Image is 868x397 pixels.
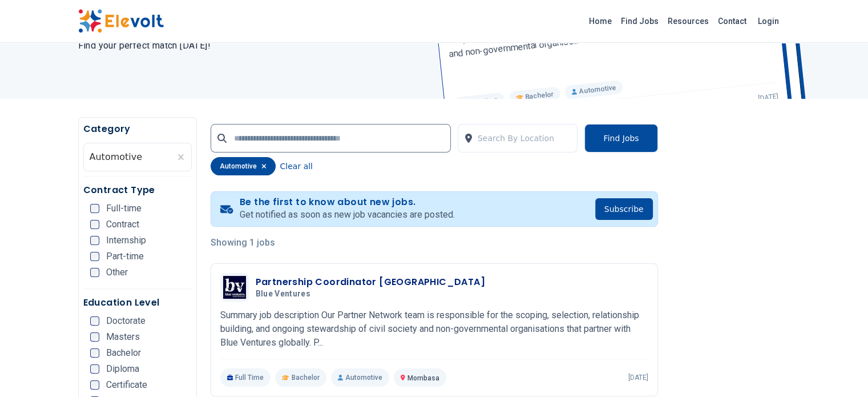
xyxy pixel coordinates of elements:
[211,157,276,175] div: automotive
[106,236,146,245] span: Internship
[106,220,139,229] span: Contract
[220,368,271,387] p: Full Time
[256,289,311,299] span: Blue Ventures
[220,308,648,350] p: Summary job description Our Partner Network team is responsible for the scoping, selection, relat...
[240,197,455,208] h4: Be the first to know about new jobs.
[90,364,99,374] input: Diploma
[106,316,146,326] span: Doctorate
[83,122,192,136] h5: Category
[256,275,485,289] h3: Partnership Coordinator [GEOGRAPHIC_DATA]
[90,204,99,213] input: Full-time
[83,296,192,310] h5: Education Level
[83,183,192,197] h5: Contract Type
[90,380,99,390] input: Certificate
[220,273,648,387] a: Blue VenturesPartnership Coordinator [GEOGRAPHIC_DATA]Blue VenturesSummary job description Our Pa...
[292,373,320,382] span: Bachelor
[106,380,147,390] span: Certificate
[663,12,713,30] a: Resources
[106,204,142,213] span: Full-time
[331,368,389,387] p: Automotive
[90,268,99,277] input: Other
[751,10,786,33] a: Login
[628,373,648,382] p: [DATE]
[595,198,653,220] button: Subscribe
[106,364,139,374] span: Diploma
[211,236,658,250] p: Showing 1 jobs
[106,268,128,277] span: Other
[713,12,751,30] a: Contact
[90,332,99,342] input: Masters
[240,208,455,222] p: Get notified as soon as new job vacancies are posted.
[90,316,99,326] input: Doctorate
[90,252,99,261] input: Part-time
[584,124,657,153] button: Find Jobs
[90,348,99,358] input: Bachelor
[223,276,246,299] img: Blue Ventures
[407,374,439,382] span: Mombasa
[106,348,141,358] span: Bachelor
[280,157,313,175] button: Clear all
[584,12,616,30] a: Home
[78,9,164,33] img: Elevolt
[106,252,144,261] span: Part-time
[616,12,663,30] a: Find Jobs
[90,220,99,229] input: Contract
[90,236,99,245] input: Internship
[106,332,140,342] span: Masters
